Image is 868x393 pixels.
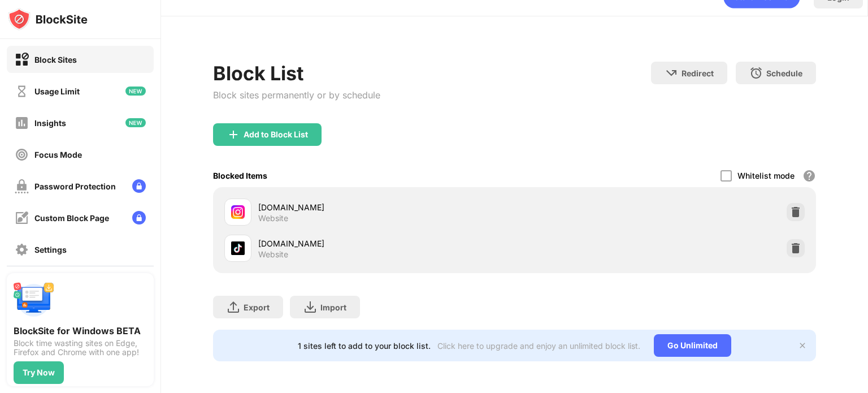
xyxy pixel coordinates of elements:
[15,84,29,98] img: time-usage-off.svg
[34,213,109,223] div: Custom Block Page
[14,339,147,357] div: Block time wasting sites on Edge, Firefox and Chrome with one app!
[258,237,514,249] div: [DOMAIN_NAME]
[34,118,66,128] div: Insights
[15,179,29,193] img: password-protection-off.svg
[15,53,29,67] img: block-on.svg
[15,148,29,162] img: focus-off.svg
[34,245,67,254] div: Settings
[244,130,308,139] div: Add to Block List
[125,118,146,127] img: new-icon.svg
[654,334,731,357] div: Go Unlimited
[231,205,245,219] img: favicons
[34,182,116,191] div: Password Protection
[23,368,55,377] div: Try Now
[258,213,288,223] div: Website
[320,303,346,312] div: Import
[682,68,714,78] div: Redirect
[132,211,146,224] img: lock-menu.svg
[737,171,795,180] div: Whitelist mode
[8,8,88,31] img: logo-blocksite.svg
[34,55,77,64] div: Block Sites
[798,341,807,350] img: x-button.svg
[258,201,514,213] div: [DOMAIN_NAME]
[14,280,54,321] img: push-desktop.svg
[15,243,29,257] img: settings-off.svg
[298,341,431,351] div: 1 sites left to add to your block list.
[437,341,640,351] div: Click here to upgrade and enjoy an unlimited block list.
[213,171,267,180] div: Blocked Items
[244,303,270,312] div: Export
[766,68,802,78] div: Schedule
[14,325,147,336] div: BlockSite for Windows BETA
[34,87,80,96] div: Usage Limit
[213,62,380,85] div: Block List
[258,249,288,260] div: Website
[34,150,82,159] div: Focus Mode
[132,179,146,193] img: lock-menu.svg
[125,87,146,96] img: new-icon.svg
[231,241,245,255] img: favicons
[213,89,380,101] div: Block sites permanently or by schedule
[15,116,29,130] img: insights-off.svg
[15,211,29,225] img: customize-block-page-off.svg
